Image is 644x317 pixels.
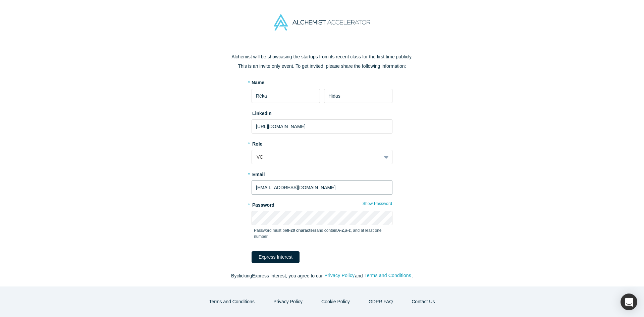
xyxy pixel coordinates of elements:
[287,228,317,233] strong: 8-20 characters
[252,138,392,148] label: Role
[252,79,264,86] label: Name
[362,199,392,208] button: Show Password
[254,227,390,240] p: Password must be and contain , , and at least one number.
[314,296,357,308] button: Cookie Policy
[324,272,355,279] button: Privacy Policy
[252,108,272,117] label: LinkedIn
[405,296,442,308] button: Contact Us
[266,296,310,308] button: Privacy Policy
[252,169,392,178] label: Email
[337,228,344,233] strong: A-Z
[181,272,463,279] p: By clicking Express Interest , you agree to our and .
[362,296,400,308] a: GDPR FAQ
[181,53,463,60] p: Alchemist will be showcasing the startups from its recent class for the first time publicly.
[324,89,392,103] input: Last Name
[181,63,463,70] p: This is an invite only event. To get invited, please share the following information:
[252,89,320,103] input: First Name
[252,199,392,209] label: Password
[274,14,370,31] img: Alchemist Accelerator Logo
[364,272,412,279] button: Terms and Conditions
[252,251,300,263] button: Express Interest
[257,154,376,161] div: VC
[202,296,262,308] button: Terms and Conditions
[345,228,351,233] strong: a-z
